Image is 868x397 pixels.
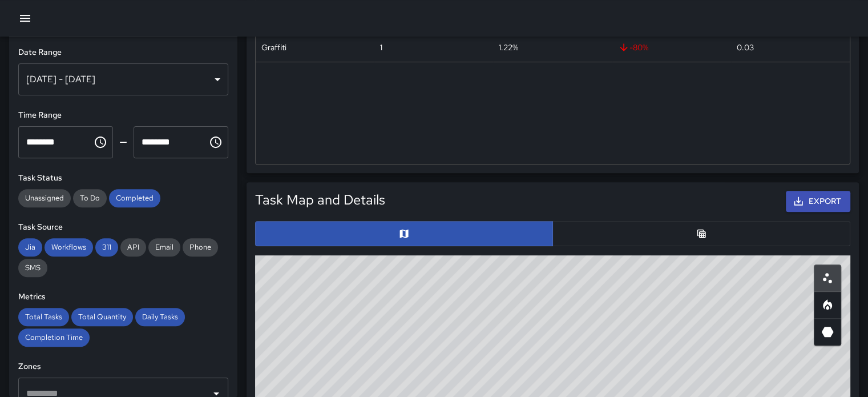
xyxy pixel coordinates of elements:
[18,328,90,347] div: Completion Time
[821,325,834,339] svg: 3D Heatmap
[398,228,410,239] svg: Map
[18,109,228,122] h6: Time Range
[18,332,90,342] span: Completion Time
[71,312,133,322] span: Total Quantity
[18,242,42,252] span: Jia
[135,312,185,322] span: Daily Tasks
[18,189,71,207] div: Unassigned
[618,42,648,53] span: -80 %
[183,238,218,256] div: Phone
[786,191,850,212] button: Export
[18,46,228,59] h6: Date Range
[499,42,518,53] div: 1.22%
[18,221,228,234] h6: Task Source
[696,228,707,239] svg: Table
[814,264,841,292] button: Scatterplot
[135,308,185,326] div: Daily Tasks
[148,238,180,256] div: Email
[95,242,118,252] span: 311
[814,318,841,346] button: 3D Heatmap
[45,238,93,256] div: Workflows
[737,42,754,53] div: 0.03
[552,221,850,246] button: Table
[73,189,107,207] div: To Do
[18,259,47,277] div: SMS
[18,360,228,373] h6: Zones
[73,193,107,203] span: To Do
[18,263,47,272] span: SMS
[255,221,553,246] button: Map
[18,63,228,95] div: [DATE] - [DATE]
[255,191,385,209] h5: Task Map and Details
[261,42,286,53] div: Graffiti
[814,291,841,319] button: Heatmap
[18,291,228,303] h6: Metrics
[18,172,228,185] h6: Task Status
[95,238,118,256] div: 311
[45,242,93,252] span: Workflows
[18,308,69,326] div: Total Tasks
[120,238,146,256] div: API
[109,193,160,203] span: Completed
[204,131,227,154] button: Choose time, selected time is 11:59 PM
[183,242,218,252] span: Phone
[71,308,133,326] div: Total Quantity
[109,189,160,207] div: Completed
[18,238,42,256] div: Jia
[120,242,146,252] span: API
[380,42,382,53] div: 1
[821,271,834,285] svg: Scatterplot
[821,298,834,312] svg: Heatmap
[148,242,180,252] span: Email
[18,193,71,203] span: Unassigned
[18,312,69,322] span: Total Tasks
[89,131,112,154] button: Choose time, selected time is 12:00 AM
